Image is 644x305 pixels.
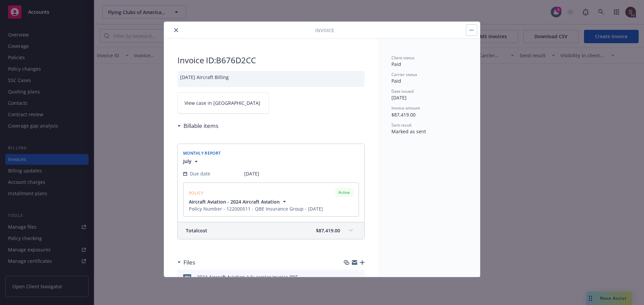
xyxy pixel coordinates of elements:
button: preview file [356,274,362,281]
span: Client status [391,55,415,61]
span: Monthly Report [183,150,221,156]
span: Date issued [391,88,414,94]
span: $87,419.00 [316,227,340,234]
span: Invoice amount [391,105,420,111]
div: Active [335,188,353,197]
div: 2024 Aircraft Aviation July carrier invoice.PDF [197,274,298,281]
h3: Files [183,258,195,267]
h3: Billable items [183,122,218,130]
span: POLICY [189,190,204,196]
span: Carrier status [391,72,417,77]
h2: Invoice ID: B676D2CC [177,55,365,66]
span: Due date [190,170,210,177]
span: Total cost [186,227,207,234]
span: PDF [183,274,191,279]
span: [DATE] [391,94,407,101]
button: close [172,26,180,34]
button: Aircraft Aviation - 2024 Aircraft Aviation [189,198,323,205]
div: Totalcost$87,419.00 [178,222,364,239]
div: Billable items [177,122,218,130]
span: Invoice [315,27,334,34]
span: Paid [391,61,401,67]
span: View case in [GEOGRAPHIC_DATA] [184,99,260,106]
a: View case in [GEOGRAPHIC_DATA] [177,92,269,113]
span: Marked as sent [391,128,426,135]
span: Sent result [391,122,412,128]
div: Files [177,258,195,267]
span: Aircraft Aviation - 2024 Aircraft Aviation [189,198,280,205]
button: July [183,158,200,165]
span: Paid [391,78,401,84]
span: July [183,158,192,165]
span: [DATE] [244,170,259,177]
div: [DATE] Aircraft Billing [177,71,365,87]
div: Policy Number - 122000511 - QBE Insurance Group - [DATE] [189,205,323,212]
button: download file [345,274,351,281]
span: $87,419.00 [391,111,416,118]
